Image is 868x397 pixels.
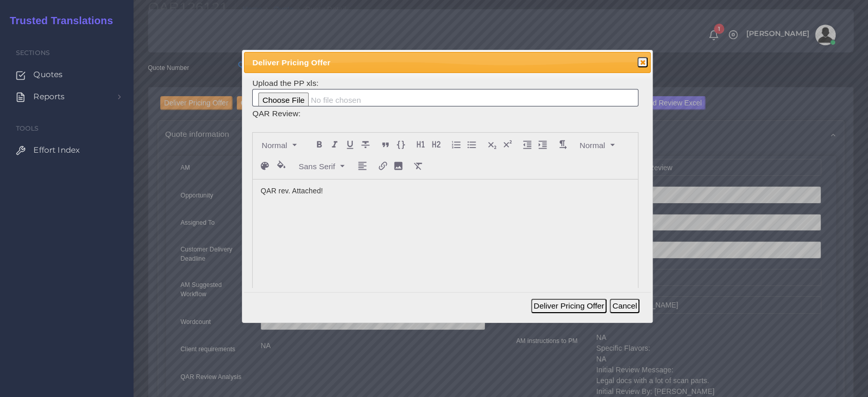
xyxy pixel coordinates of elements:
[8,139,126,161] a: Effort Index
[531,299,607,313] button: Deliver Pricing Offer
[252,57,603,68] span: Deliver Pricing Offer
[8,86,126,107] a: Reports
[3,12,113,29] a: Trusted Translations
[252,107,638,120] td: QAR Review:
[8,64,126,85] a: Quotes
[610,299,639,313] button: Cancel
[3,14,113,27] h2: Trusted Translations
[260,186,630,196] p: QAR rev. Attached!
[16,124,39,132] span: Tools
[33,145,80,156] span: Effort Index
[33,69,63,80] span: Quotes
[637,57,648,67] button: Close
[33,91,65,102] span: Reports
[16,49,50,57] span: Sections
[252,77,638,107] td: Upload the PP xls:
